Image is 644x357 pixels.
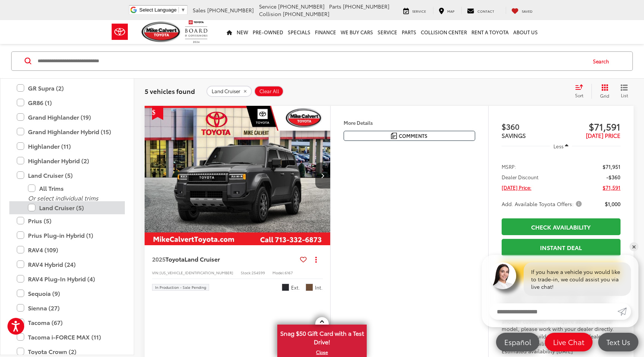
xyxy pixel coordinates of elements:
[575,92,583,98] span: Sort
[145,86,195,95] span: 5 vehicles found
[28,201,117,214] label: Land Cruiser (5)
[522,9,533,13] span: Saved
[502,184,531,191] span: [DATE] Price:
[477,9,494,13] span: Contact
[603,163,621,170] span: $71,951
[28,182,117,195] label: All Trims
[152,106,163,120] span: Get Price Drop Alert
[17,154,117,167] label: Highlander Hybrid (2)
[502,200,584,208] button: Add. Available Toyota Offers:
[160,270,233,275] span: [US_VEHICLE_IDENTIFICATION_NUMBER]
[419,20,469,44] a: Collision Center
[283,10,329,18] span: [PHONE_NUMBER]
[17,169,117,182] label: Land Cruiser (5)
[502,121,561,132] span: $360
[447,9,454,13] span: Map
[603,184,621,191] span: $71,591
[206,86,252,97] button: remove Land%20Cruiser
[545,333,593,351] a: Live Chat
[152,255,165,263] span: 2025
[433,7,460,14] a: Map
[259,3,277,10] span: Service
[506,7,538,14] a: My Saved Vehicles
[489,262,516,289] img: Agent profile photo
[17,82,117,95] label: GR Supra (2)
[254,86,284,97] button: Clear All
[603,337,634,347] span: Text Us
[17,316,117,329] label: Tacoma (67)
[184,255,220,263] span: Land Cruiser
[142,22,181,42] img: Mike Calvert Toyota
[17,96,117,109] label: GR86 (1)
[605,200,621,208] span: $1,000
[344,120,475,125] h4: More Details
[106,20,134,44] img: Toyota
[315,162,330,189] button: Next image
[144,106,331,245] a: 2025 Toyota Land Cruiser FT4WD2025 Toyota Land Cruiser FT4WD2025 Toyota Land Cruiser FT4WD2025 To...
[17,229,117,242] label: Prius Plug-in Hybrid (1)
[391,133,397,139] img: Comments
[502,288,621,355] div: This vehicle has a sale pending. Sale pending indicates a customer has either reserved or begun t...
[285,270,293,275] span: 6167
[17,287,117,300] label: Sequoia (9)
[17,331,117,344] label: Tacoma i-FORCE MAX (11)
[400,20,419,44] a: Parts
[241,270,252,275] span: Stock:
[502,218,621,235] a: Check Availability
[586,131,621,139] span: [DATE] PRICE
[618,303,631,320] a: Submit
[282,284,289,291] span: Underground
[598,333,638,351] a: Text Us
[152,270,160,275] span: VIN:
[338,20,375,44] a: WE BUY CARS
[550,139,572,153] button: Less
[193,6,206,14] span: Sales
[489,303,618,320] input: Enter your message
[144,106,331,245] div: 2025 Toyota Land Cruiser Land Cruiser 0
[252,270,265,275] span: 254599
[37,52,586,70] input: Search by Make, Model, or Keyword
[278,3,325,10] span: [PHONE_NUMBER]
[469,20,511,44] a: Rent a Toyota
[310,253,323,266] button: Actions
[502,200,583,208] span: Add. Available Toyota Offers:
[549,337,588,347] span: Live Chat
[496,333,539,351] a: Español
[586,52,620,70] button: Search
[17,125,117,138] label: Grand Highlander Hybrid (15)
[306,284,313,291] span: Java Leather
[502,173,539,181] span: Dealer Discount
[259,88,279,94] span: Clear All
[606,173,621,181] span: -$360
[315,284,323,291] span: Int.
[344,131,475,141] button: Comments
[615,84,634,99] button: List View
[315,256,317,262] span: dropdown dots
[250,20,285,44] a: Pre-Owned
[179,7,179,13] span: ​
[412,9,426,13] span: Service
[600,92,609,99] span: Grid
[181,7,186,13] span: ▼
[399,132,427,139] span: Comments
[224,20,234,44] a: Home
[398,7,432,14] a: Service
[272,270,285,275] span: Model:
[28,193,98,202] i: Or select individual trims
[234,20,250,44] a: New
[17,214,117,227] label: Prius (5)
[502,239,621,256] a: Instant Deal
[502,163,516,170] span: MSRP:
[291,284,300,291] span: Ext.
[591,84,615,99] button: Grid View
[461,7,500,14] a: Contact
[343,3,389,10] span: [PHONE_NUMBER]
[155,285,206,289] span: In Production - Sale Pending
[17,301,117,315] label: Sienna (27)
[17,111,117,124] label: Grand Highlander (19)
[139,7,177,13] span: Select Language
[144,106,331,246] img: 2025 Toyota Land Cruiser FT4WD
[165,255,184,263] span: Toyota
[285,20,313,44] a: Specials
[553,143,563,149] span: Less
